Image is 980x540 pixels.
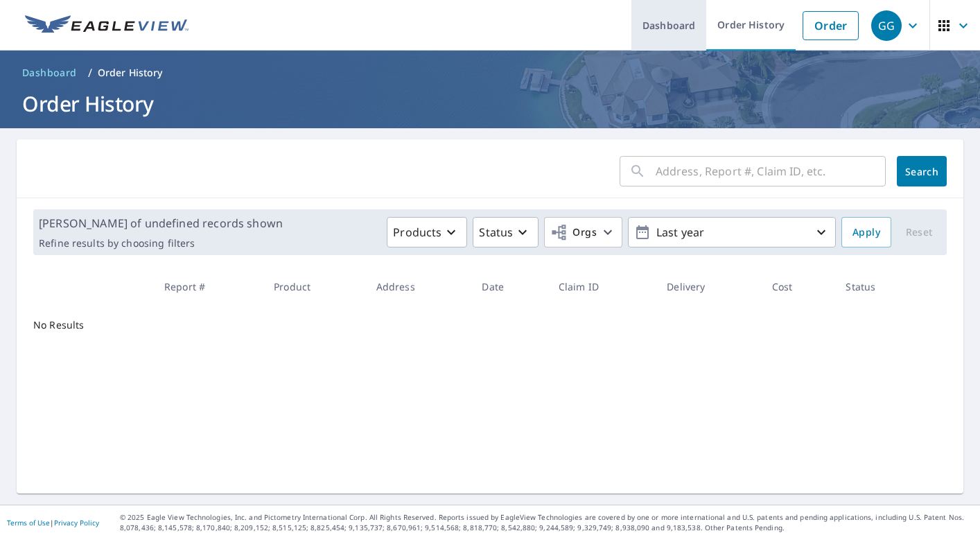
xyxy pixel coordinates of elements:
p: Status [479,224,513,241]
button: Products [387,217,467,247]
h1: Order History [17,89,963,118]
button: Status [473,217,539,247]
input: Address, Report #, Claim ID, etc. [656,152,886,191]
th: Claim ID [548,266,656,307]
p: Refine results by choosing filters [39,237,283,250]
img: EV Logo [25,15,189,36]
td: No Results [17,307,153,343]
button: Apply [841,217,891,247]
span: Orgs [550,224,597,241]
button: Search [897,156,947,186]
span: Apply [852,224,880,241]
th: Date [471,266,547,307]
th: Address [365,266,471,307]
p: | [7,519,99,527]
a: Privacy Policy [54,518,99,528]
p: Order History [98,66,163,80]
th: Product [263,266,365,307]
a: Dashboard [17,62,82,84]
p: Products [393,224,441,241]
nav: breadcrumb [17,62,963,84]
a: Terms of Use [7,518,50,528]
span: Dashboard [22,66,77,80]
th: Delivery [656,266,760,307]
p: Last year [651,220,813,245]
p: [PERSON_NAME] of undefined records shown [39,215,283,232]
span: Search [908,165,936,178]
button: Orgs [544,217,622,247]
a: Order [803,11,859,40]
button: Last year [628,217,836,247]
th: Cost [761,266,835,307]
p: © 2025 Eagle View Technologies, Inc. and Pictometry International Corp. All Rights Reserved. Repo... [120,512,973,533]
th: Status [834,266,925,307]
th: Report # [153,266,263,307]
li: / [88,64,92,81]
div: GG [871,10,902,41]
